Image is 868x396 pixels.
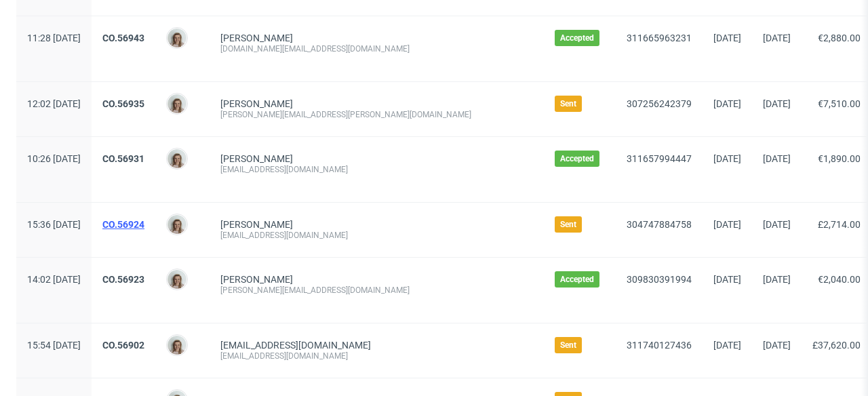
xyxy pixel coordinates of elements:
[220,285,533,296] div: [PERSON_NAME][EMAIL_ADDRESS][DOMAIN_NAME]
[818,153,861,164] span: €1,890.00
[220,230,533,241] div: [EMAIL_ADDRESS][DOMAIN_NAME]
[627,33,692,43] a: 311665963231
[220,153,293,164] a: [PERSON_NAME]
[102,340,144,351] a: CO.56902
[102,33,144,43] a: CO.56943
[220,164,533,175] div: [EMAIL_ADDRESS][DOMAIN_NAME]
[763,98,791,109] span: [DATE]
[713,153,741,164] span: [DATE]
[713,33,741,43] span: [DATE]
[560,33,594,43] span: Accepted
[220,340,371,351] span: [EMAIL_ADDRESS][DOMAIN_NAME]
[763,340,791,351] span: [DATE]
[560,219,576,230] span: Sent
[220,274,293,285] a: [PERSON_NAME]
[818,274,861,285] span: €2,040.00
[167,94,186,113] img: Monika Poźniak
[27,98,81,109] span: 12:02 [DATE]
[818,98,861,109] span: €7,510.00
[167,270,186,289] img: Monika Poźniak
[220,219,293,230] a: [PERSON_NAME]
[220,33,293,43] a: [PERSON_NAME]
[27,340,81,351] span: 15:54 [DATE]
[763,33,791,43] span: [DATE]
[220,109,533,120] div: [PERSON_NAME][EMAIL_ADDRESS][PERSON_NAME][DOMAIN_NAME]
[220,43,533,54] div: [DOMAIN_NAME][EMAIL_ADDRESS][DOMAIN_NAME]
[763,274,791,285] span: [DATE]
[220,98,293,109] a: [PERSON_NAME]
[102,274,144,285] a: CO.56923
[818,33,861,43] span: €2,880.00
[763,153,791,164] span: [DATE]
[167,28,186,47] img: Monika Poźniak
[763,219,791,230] span: [DATE]
[627,153,692,164] a: 311657994447
[27,153,81,164] span: 10:26 [DATE]
[560,274,594,285] span: Accepted
[627,340,692,351] a: 311740127436
[220,351,533,361] div: [EMAIL_ADDRESS][DOMAIN_NAME]
[560,98,576,109] span: Sent
[713,219,741,230] span: [DATE]
[713,274,741,285] span: [DATE]
[627,274,692,285] a: 309830391994
[102,219,144,230] a: CO.56924
[102,98,144,109] a: CO.56935
[27,33,81,43] span: 11:28 [DATE]
[27,219,81,230] span: 15:36 [DATE]
[167,336,186,355] img: Monika Poźniak
[627,98,692,109] a: 307256242379
[627,219,692,230] a: 304747884758
[167,215,186,234] img: Monika Poźniak
[713,340,741,351] span: [DATE]
[560,153,594,164] span: Accepted
[812,340,861,351] span: £37,620.00
[27,274,81,285] span: 14:02 [DATE]
[818,219,861,230] span: £2,714.00
[713,98,741,109] span: [DATE]
[167,149,186,168] img: Monika Poźniak
[560,340,576,351] span: Sent
[102,153,144,164] a: CO.56931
